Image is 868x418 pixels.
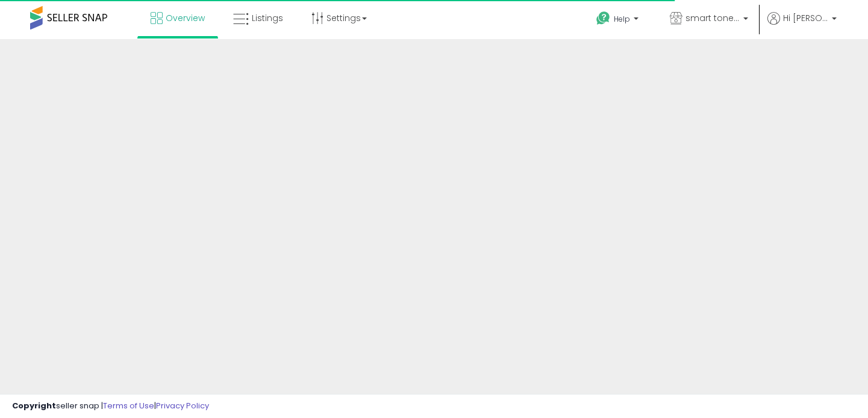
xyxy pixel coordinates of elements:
strong: Copyright [12,400,56,411]
span: Listings [252,12,283,24]
a: Privacy Policy [156,400,209,411]
a: Help [587,2,651,39]
span: Hi [PERSON_NAME] [783,12,828,24]
a: Terms of Use [103,400,154,411]
span: Help [614,14,630,24]
span: smart toners [685,12,740,24]
a: Hi [PERSON_NAME] [767,12,837,39]
i: Get Help [596,11,611,26]
div: seller snap | | [12,401,209,412]
span: Overview [166,12,205,24]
